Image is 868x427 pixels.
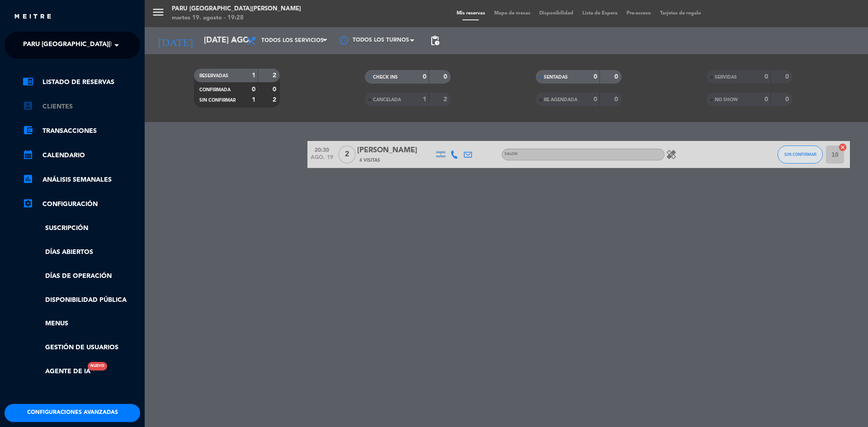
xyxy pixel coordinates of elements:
[88,362,107,371] div: Nuevo
[23,343,140,353] a: Gestión de usuarios
[23,126,140,136] a: account_balance_walletTransacciones
[429,35,440,46] span: pending_actions
[23,247,140,258] a: Días abiertos
[23,36,161,55] span: Paru [GEOGRAPHIC_DATA][PERSON_NAME]
[23,100,33,111] i: account_box
[5,404,140,422] button: Configuraciones avanzadas
[23,198,33,209] i: settings_applications
[23,295,140,305] a: Disponibilidad pública
[23,101,140,112] a: account_boxClientes
[23,174,33,184] i: assessment
[23,77,140,88] a: chrome_reader_modeListado de Reservas
[23,149,33,160] i: calendar_month
[23,319,140,329] a: Menus
[23,199,140,210] a: Configuración
[23,366,90,377] a: Agente de IANuevo
[23,223,140,234] a: Suscripción
[23,150,140,161] a: calendar_monthCalendario
[23,76,33,87] i: chrome_reader_mode
[14,14,52,20] img: MEITRE
[23,271,140,282] a: Días de Operación
[23,125,33,136] i: account_balance_wallet
[23,174,140,185] a: assessmentANÁLISIS SEMANALES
